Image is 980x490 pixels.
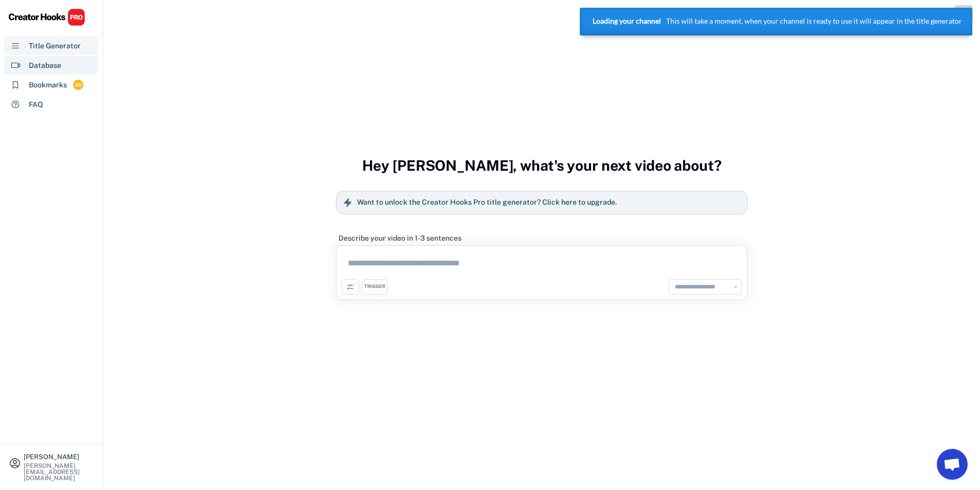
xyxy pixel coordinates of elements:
[73,81,83,89] div: 48
[29,60,61,71] div: Database
[593,17,661,25] strong: Loading your channel
[364,283,385,290] div: TRIGGER
[937,449,968,480] a: Open chat
[357,198,617,207] h6: Want to unlock the Creator Hooks Pro title generator? Click here to upgrade.
[24,463,94,481] div: [PERSON_NAME][EMAIL_ADDRESS][DOMAIN_NAME]
[8,8,85,26] img: CHPRO%20Logo.svg
[666,17,962,25] p: This will take a moment, when your channel is ready to use it will appear in the title generator
[362,146,722,185] h3: Hey [PERSON_NAME], what's your next video about?
[29,41,81,51] div: Title Generator
[29,80,67,90] div: Bookmarks
[338,233,461,243] div: Describe your video in 1-3 sentences
[24,453,94,460] div: [PERSON_NAME]
[29,99,43,110] div: FAQ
